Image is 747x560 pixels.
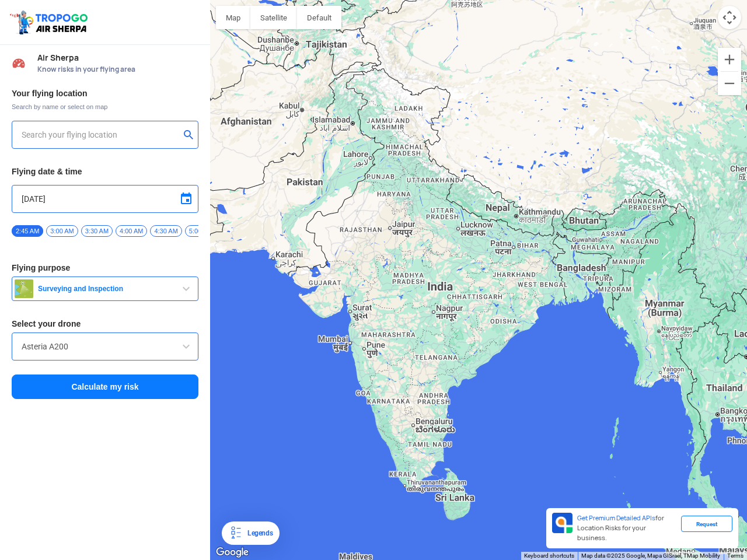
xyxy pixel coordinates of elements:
[116,225,147,237] span: 4:00 AM
[22,339,189,353] input: Search by name or Brand
[573,513,681,544] div: for Location Risks for your business.
[216,6,250,29] button: Show street map
[718,48,741,71] button: Zoom in
[250,6,297,29] button: Show satellite imagery
[12,264,198,272] h3: Flying purpose
[243,526,273,540] div: Legends
[524,552,574,560] button: Keyboard shortcuts
[22,192,189,206] input: Select Date
[213,545,252,560] img: Google
[12,89,198,97] h3: Your flying location
[12,320,198,328] h3: Select your drone
[37,65,198,74] span: Know risks in your flying area
[46,225,78,237] span: 3:00 AM
[213,545,252,560] a: Open this area in Google Maps (opens a new window)
[12,374,198,399] button: Calculate my risk
[12,225,43,237] span: 2:45 AM
[15,279,33,298] img: survey.png
[150,225,181,237] span: 4:30 AM
[33,284,179,293] span: Surveying and Inspection
[12,276,198,301] button: Surveying and Inspection
[12,56,26,70] img: Risk Scores
[81,225,113,237] span: 3:30 AM
[37,53,198,62] span: Air Sherpa
[718,6,741,29] button: Map camera controls
[718,72,741,95] button: Zoom out
[727,552,743,559] a: Terms
[681,516,732,532] div: Request
[552,513,573,533] img: Premium APIs
[581,552,720,559] span: Map data ©2025 Google, Mapa GISrael, TMap Mobility
[577,514,655,522] span: Get Premium Detailed APIs
[12,102,198,111] span: Search by name or select on map
[9,9,92,36] img: ic_tgdronemaps.svg
[185,225,217,237] span: 5:00 AM
[12,167,198,176] h3: Flying date & time
[229,526,243,540] img: Legends
[22,128,180,142] input: Search your flying location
